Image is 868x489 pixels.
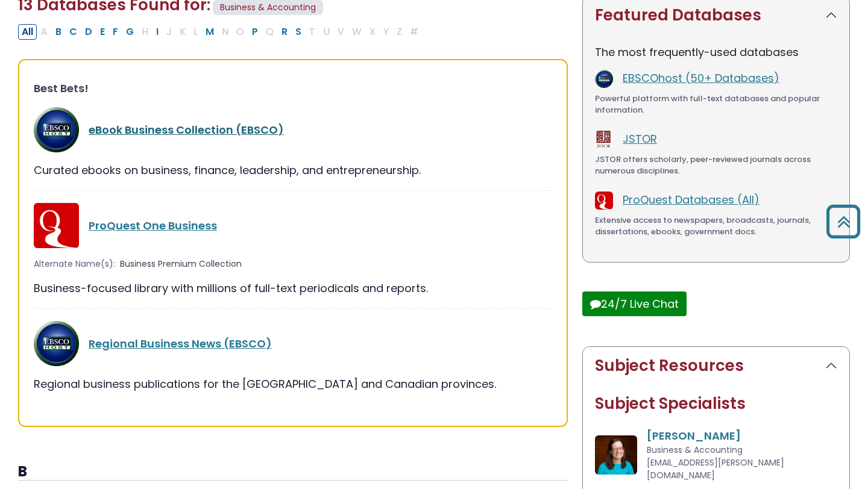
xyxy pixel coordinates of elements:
[18,23,423,39] div: Alpha-list to filter by first letter of database name
[18,24,37,40] button: All
[89,218,217,233] a: ProQuest One Business
[623,192,759,207] a: ProQuest Databases (All)
[292,24,305,40] button: Filter Results S
[96,24,108,40] button: Filter Results E
[18,463,568,481] h3: B
[122,24,137,40] button: Filter Results G
[52,24,65,40] button: Filter Results B
[595,154,837,177] div: JSTOR offers scholarly, peer-reviewed journals across numerous disciplines.
[153,24,162,40] button: Filter Results I
[822,210,865,232] a: Back to Top
[595,214,837,238] div: Extensive access to newspapers, broadcasts, journals, dissertations, ebooks, government docs.
[34,280,552,296] div: Business-focused library with millions of full-text periodicals and reports.
[89,122,284,137] a: eBook Business Collection (EBSCO)
[34,162,552,178] div: Curated ebooks on business, finance, leadership, and entrepreneurship.
[109,24,122,40] button: Filter Results F
[89,336,272,351] a: Regional Business News (EBSCO)
[202,24,218,40] button: Filter Results M
[583,347,849,385] button: Subject Resources
[595,93,837,116] div: Powerful platform with full-text databases and popular information.
[66,24,81,40] button: Filter Results C
[647,456,784,481] span: [EMAIL_ADDRESS][PERSON_NAME][DOMAIN_NAME]
[647,444,743,456] span: Business & Accounting
[278,24,291,40] button: Filter Results R
[647,428,741,443] a: [PERSON_NAME]
[248,24,262,40] button: Filter Results P
[582,291,687,316] button: 24/7 Live Chat
[34,258,115,270] span: Alternate Name(s):
[120,258,242,270] span: Business Premium Collection
[34,376,552,392] div: Regional business publications for the [GEOGRAPHIC_DATA] and Canadian provinces.
[595,44,837,60] p: The most frequently-used databases
[34,82,552,95] h3: Best Bets!
[595,435,637,475] img: Katherine Swart Van Hof
[81,24,96,40] button: Filter Results D
[623,131,657,146] a: JSTOR
[623,70,779,86] a: EBSCOhost (50+ Databases)
[595,394,837,413] h2: Subject Specialists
